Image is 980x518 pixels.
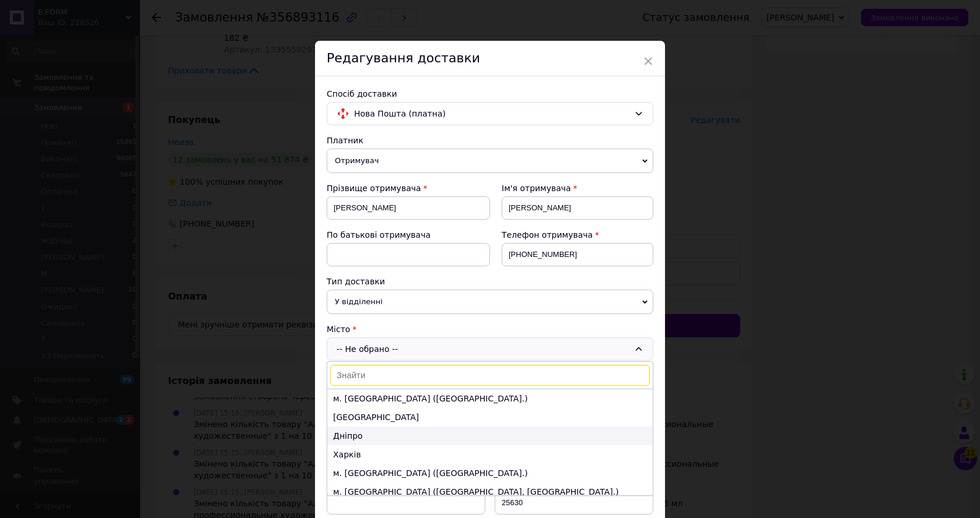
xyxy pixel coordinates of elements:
input: Знайти [330,365,650,386]
span: Отримувач [327,149,653,173]
li: м. [GEOGRAPHIC_DATA] ([GEOGRAPHIC_DATA].) [327,464,653,482]
span: У відділенні [327,290,653,314]
div: Редагування доставки [315,41,665,76]
span: Тип доставки [327,277,385,286]
input: +380 [502,243,653,266]
span: × [643,51,653,71]
li: [GEOGRAPHIC_DATA] [327,408,653,427]
div: -- Не обрано -- [327,337,653,361]
li: Дніпро [327,427,653,445]
li: Харків [327,445,653,464]
div: Місто [327,323,653,335]
div: Спосіб доставки [327,88,653,100]
span: Телефон отримувача [502,230,593,239]
span: Прізвище отримувача [327,184,421,193]
li: м. [GEOGRAPHIC_DATA] ([GEOGRAPHIC_DATA].) [327,389,653,408]
span: По батькові отримувача [327,230,430,239]
span: Нова Пошта (платна) [354,107,629,120]
span: Платник [327,136,363,145]
span: Ім'я отримувача [502,184,571,193]
li: м. [GEOGRAPHIC_DATA] ([GEOGRAPHIC_DATA], [GEOGRAPHIC_DATA].) [327,482,653,501]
